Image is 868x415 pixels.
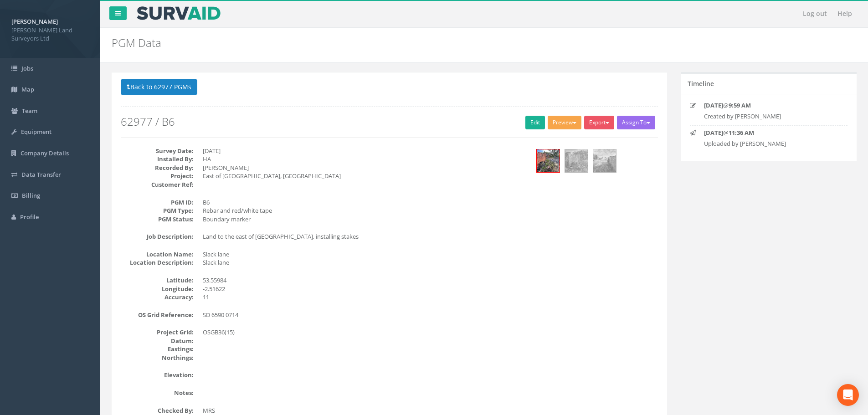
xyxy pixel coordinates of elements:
dt: Latitude: [121,276,194,285]
a: [PERSON_NAME] [PERSON_NAME] Land Surveyors Ltd [11,15,89,43]
dt: Northings: [121,354,194,362]
p: Uploaded by [PERSON_NAME] [704,139,833,148]
dd: Slack lane [203,250,520,259]
dd: East of [GEOGRAPHIC_DATA], [GEOGRAPHIC_DATA] [203,172,520,180]
strong: 11:36 AM [729,128,754,137]
a: Edit [525,116,545,129]
dt: Job Description: [121,232,194,241]
p: Created by [PERSON_NAME] [704,112,833,121]
dt: Project: [121,172,194,180]
dt: Project Grid: [121,328,194,337]
div: Open Intercom Messenger [837,384,859,406]
dt: Customer Ref: [121,180,194,189]
dd: [DATE] [203,147,520,155]
dt: Elevation: [121,371,194,379]
strong: [DATE] [704,101,723,109]
span: [PERSON_NAME] Land Surveyors Ltd [11,26,89,43]
dd: OSGB36(15) [203,328,520,337]
dt: Survey Date: [121,147,194,155]
dd: Land to the east of [GEOGRAPHIC_DATA], installing stakes [203,232,520,241]
img: e3fb7c04-dda8-4714-8729-7e25037d42e5_9670df27-0ad9-53ec-b81f-ffaefbc84f1a_thumb.jpg [537,149,560,172]
dd: Slack lane [203,258,520,267]
dt: Checked By: [121,406,194,415]
img: e3fb7c04-dda8-4714-8729-7e25037d42e5_9b2c19b3-b780-a584-8b96-aff3cafc46f6_thumb.jpg [565,149,588,172]
strong: 9:59 AM [729,101,751,109]
span: Jobs [21,64,33,72]
dd: 53.55984 [203,276,520,285]
dd: MRS [203,406,520,415]
dd: HA [203,155,520,164]
dt: PGM Status: [121,215,194,224]
dt: Longitude: [121,285,194,293]
dt: Location Description: [121,258,194,267]
dt: Eastings: [121,345,194,354]
dd: Boundary marker [203,215,520,224]
h2: 62977 / B6 [121,116,658,128]
dt: Recorded By: [121,164,194,172]
dt: Installed By: [121,155,194,164]
button: Export [584,116,614,129]
span: Map [21,85,34,93]
button: Preview [548,116,581,129]
span: Billing [22,191,40,200]
img: e3fb7c04-dda8-4714-8729-7e25037d42e5_6673f791-5be9-91eb-4619-5b7070719eb7_thumb.jpg [593,149,616,172]
dt: Datum: [121,337,194,345]
p: @ [704,128,833,137]
dt: Accuracy: [121,293,194,302]
dd: Rebar and red/white tape [203,206,520,215]
button: Back to 62977 PGMs [121,79,197,95]
dt: PGM Type: [121,206,194,215]
dd: B6 [203,198,520,207]
dt: PGM ID: [121,198,194,207]
dt: OS Grid Reference: [121,311,194,319]
dd: -2.51622 [203,285,520,293]
strong: [PERSON_NAME] [11,17,58,26]
h2: PGM Data [112,37,730,49]
span: Company Details [21,149,69,157]
h5: Timeline [688,80,714,87]
dd: 11 [203,293,520,302]
p: @ [704,101,833,110]
dd: SD 6590 0714 [203,311,520,319]
button: Assign To [617,116,655,129]
strong: [DATE] [704,128,723,137]
span: Team [22,107,37,115]
span: Data Transfer [21,170,61,179]
span: Equipment [21,128,51,136]
dd: [PERSON_NAME] [203,164,520,172]
dt: Location Name: [121,250,194,259]
span: Profile [20,213,39,221]
dt: Notes: [121,389,194,397]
